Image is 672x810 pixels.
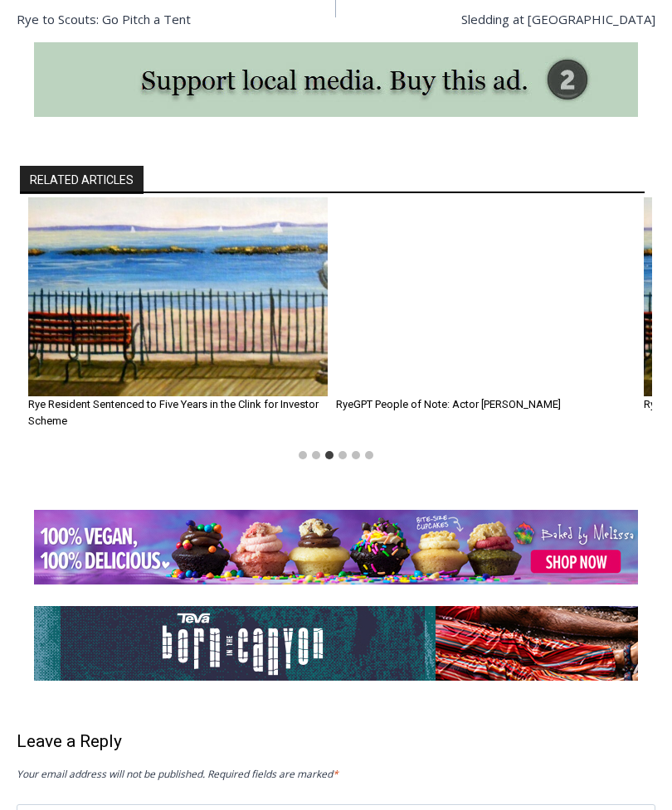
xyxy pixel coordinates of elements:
[20,166,144,194] h2: RELATED ARTICLES
[207,767,338,781] span: Required fields are marked
[325,451,334,459] button: Go to slide 3
[299,451,307,459] button: Go to slide 1
[20,449,652,462] ul: Select a slide to show
[5,171,163,234] span: Open Tues. - Sun. [PHONE_NUMBER]
[352,451,360,459] button: Go to slide 5
[34,42,638,117] img: support local media, buy this ad
[312,451,320,459] button: Go to slide 2
[336,197,635,397] img: (PHOTO: Bud Cort in 2008. Public Domain.)
[336,398,561,410] a: RyeGPT People of Note: Actor [PERSON_NAME]
[28,197,328,442] div: 3 of 6
[338,451,347,459] button: Go to slide 4
[365,451,373,459] button: Go to slide 6
[28,398,319,427] a: Rye Resident Sentenced to Five Years in the Clink for Investor Scheme
[336,197,635,442] div: 4 of 6
[17,729,655,755] h3: Leave a Reply
[171,104,244,198] div: "...watching a master [PERSON_NAME] chef prepare an omakase meal is fascinating dinner theater an...
[17,767,205,781] span: Your email address will not be published.
[1,167,167,206] a: Open Tues. - Sun. [PHONE_NUMBER]
[34,510,638,584] img: Baked by Melissa
[28,197,328,397] img: Rye Resident Sentenced to Five Years in the Clink for Investor Scheme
